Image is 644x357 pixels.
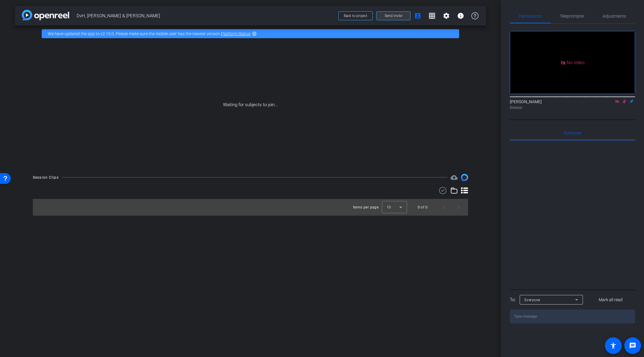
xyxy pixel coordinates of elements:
[252,31,257,36] mat-icon: highlight_off
[385,13,402,18] span: Send invite
[610,342,617,349] mat-icon: accessibility
[461,174,468,181] img: Session clips
[457,12,464,19] mat-icon: info
[77,10,335,22] span: DvH, [PERSON_NAME] & [PERSON_NAME]
[524,298,540,302] span: Everyone
[451,174,458,181] span: Destinations for your clips
[353,204,380,210] div: Items per page:
[42,29,459,38] div: We have updated the app to v2.15.0. Please make sure the mobile user has the newest version.
[338,11,373,20] button: Back to project
[629,342,636,349] mat-icon: message
[599,297,623,303] span: Mark all read
[519,14,542,18] span: Participants
[376,11,411,20] button: Send invite
[567,60,584,65] span: No Video
[510,105,635,110] div: Director
[586,294,635,305] button: Mark all read
[428,12,436,19] mat-icon: grid_on
[510,296,515,303] div: To:
[451,174,458,181] mat-icon: cloud_upload
[510,99,635,110] div: [PERSON_NAME]
[451,200,466,214] button: Next page
[418,204,428,210] div: 0 of 0
[437,200,451,214] button: Previous page
[344,14,367,18] span: Back to project
[603,14,626,18] span: Adjustments
[560,14,584,18] span: Teleprompter
[221,31,250,36] a: Platform Status
[443,12,450,19] mat-icon: settings
[33,174,59,180] div: Session Clips
[564,131,581,135] span: Everyone
[414,12,421,19] mat-icon: account_box
[22,10,69,20] img: app-logo
[15,42,486,168] div: Waiting for subjects to join...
